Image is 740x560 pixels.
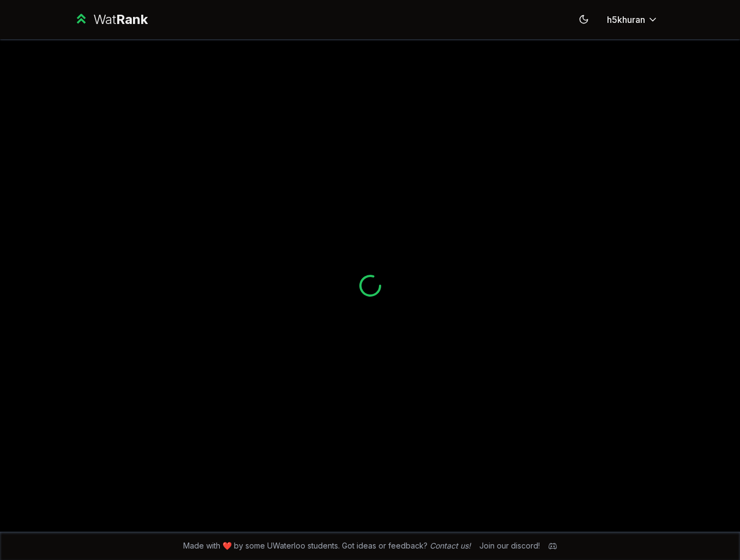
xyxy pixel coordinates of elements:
span: Made with ❤️ by some UWaterloo students. Got ideas or feedback? [183,540,471,551]
span: Rank [116,11,148,27]
button: h5khuran [598,10,667,29]
a: Contact us! [430,541,471,550]
div: Wat [93,11,148,28]
a: WatRank [74,11,148,28]
div: Join our discord! [479,540,540,551]
span: h5khuran [607,13,645,26]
